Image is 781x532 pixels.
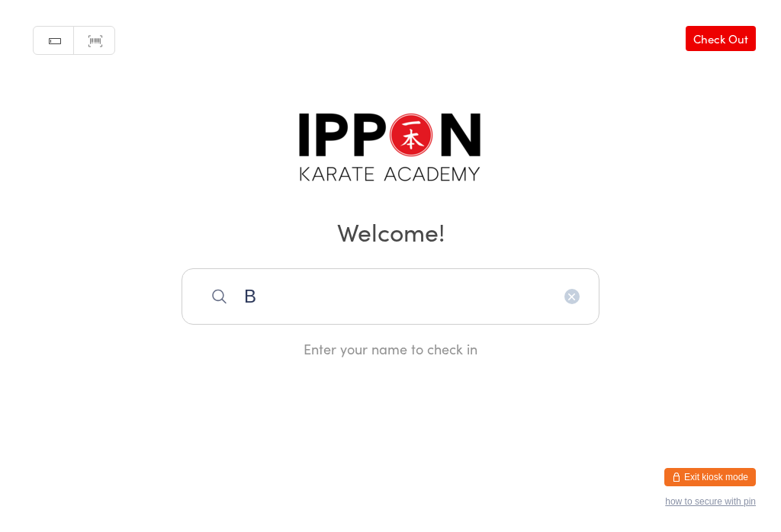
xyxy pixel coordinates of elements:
[686,26,756,51] a: Check Out
[665,496,756,507] button: how to secure with pin
[15,214,766,248] h2: Welcome!
[182,268,599,325] input: Search
[664,468,756,486] button: Exit kiosk mode
[182,339,599,358] div: Enter your name to check in
[295,107,486,193] img: Ippon Karate Academy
